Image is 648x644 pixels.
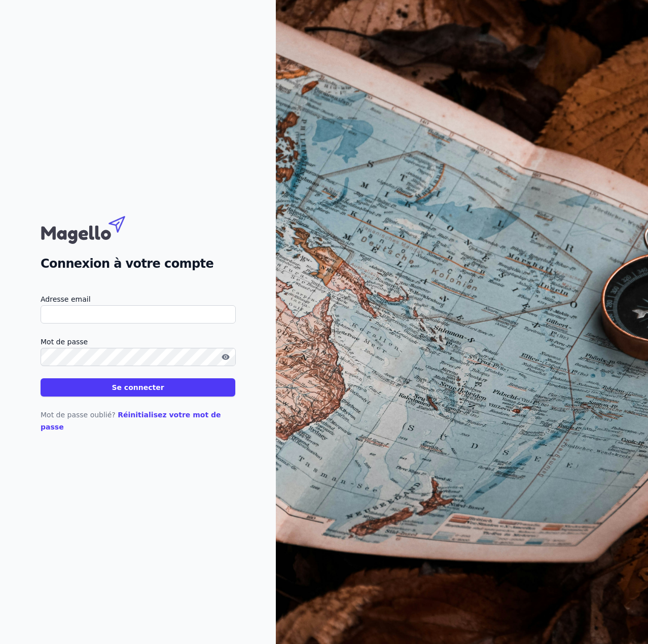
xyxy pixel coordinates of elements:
a: Réinitialisez votre mot de passe [41,411,221,431]
label: Mot de passe [41,336,235,348]
img: Magello [41,211,147,246]
p: Mot de passe oublié? [41,409,235,433]
button: Se connecter [41,378,235,397]
label: Adresse email [41,293,235,305]
h2: Connexion à votre compte [41,255,235,273]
